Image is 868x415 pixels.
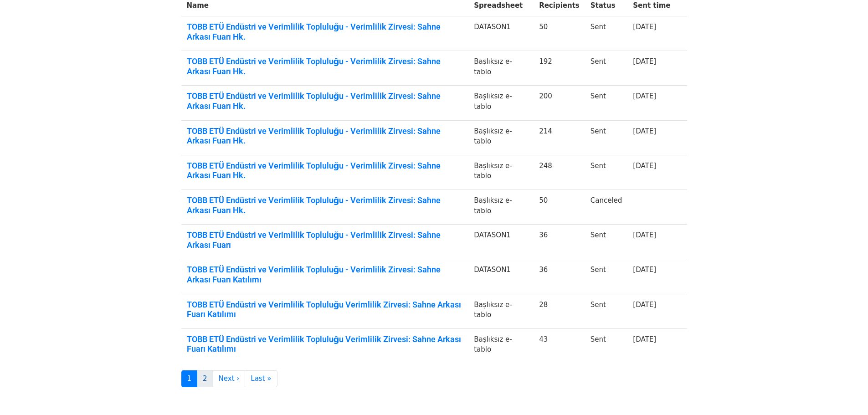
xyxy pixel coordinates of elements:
[468,225,534,259] td: DATASON1
[633,127,656,135] a: [DATE]
[534,155,585,190] td: 248
[534,190,585,225] td: 50
[585,294,628,328] td: Sent
[633,162,656,170] a: [DATE]
[468,16,534,51] td: DATASON1
[187,91,463,111] a: TOBB ETÜ Endüstri ve Verimlilik Topluluğu - Verimlilik Zirvesi: Sahne Arkası Fuarı Hk.
[187,265,463,284] a: TOBB ETÜ Endüstri ve Verimlilik Topluluğu - Verimlilik Zirvesi: Sahne Arkası Fuarı Katılımı
[585,16,628,51] td: Sent
[633,231,656,239] a: [DATE]
[468,86,534,120] td: Başlıksız e-tablo
[187,22,463,41] a: TOBB ETÜ Endüstri ve Verimlilik Topluluğu - Verimlilik Zirvesi: Sahne Arkası Fuarı Hk.
[468,190,534,225] td: Başlıksız e-tablo
[633,335,656,343] a: [DATE]
[534,294,585,328] td: 28
[822,371,868,415] iframe: Chat Widget
[633,57,656,66] a: [DATE]
[534,16,585,51] td: 50
[468,294,534,328] td: Başlıksız e-tablo
[534,86,585,120] td: 200
[585,51,628,86] td: Sent
[585,190,628,225] td: Canceled
[633,92,656,100] a: [DATE]
[585,225,628,259] td: Sent
[187,126,463,146] a: TOBB ETÜ Endüstri ve Verimlilik Topluluğu - Verimlilik Zirvesi: Sahne Arkası Fuarı Hk.
[585,120,628,155] td: Sent
[585,328,628,363] td: Sent
[633,23,656,31] a: [DATE]
[187,300,463,319] a: TOBB ETÜ Endüstri ve Verimlilik Topluluğu Verimlilik Zirvesi: Sahne Arkası Fuarı Katılımı
[181,370,198,387] a: 1
[213,370,246,387] a: Next ›
[187,56,463,76] a: TOBB ETÜ Endüstri ve Verimlilik Topluluğu - Verimlilik Zirvesi: Sahne Arkası Fuarı Hk.
[187,230,463,250] a: TOBB ETÜ Endüstri ve Verimlilik Topluluğu - Verimlilik Zirvesi: Sahne Arkası Fuarı
[534,225,585,259] td: 36
[245,370,277,387] a: Last »
[197,370,213,387] a: 2
[534,328,585,363] td: 43
[468,51,534,86] td: Başlıksız e-tablo
[585,259,628,294] td: Sent
[534,259,585,294] td: 36
[187,195,463,215] a: TOBB ETÜ Endüstri ve Verimlilik Topluluğu - Verimlilik Zirvesi: Sahne Arkası Fuarı Hk.
[534,120,585,155] td: 214
[534,51,585,86] td: 192
[187,334,463,354] a: TOBB ETÜ Endüstri ve Verimlilik Topluluğu Verimlilik Zirvesi: Sahne Arkası Fuarı Katılımı
[633,266,656,274] a: [DATE]
[468,328,534,363] td: Başlıksız e-tablo
[633,301,656,309] a: [DATE]
[585,86,628,120] td: Sent
[468,259,534,294] td: DATASON1
[468,155,534,190] td: Başlıksız e-tablo
[187,161,463,180] a: TOBB ETÜ Endüstri ve Verimlilik Topluluğu - Verimlilik Zirvesi: Sahne Arkası Fuarı Hk.
[585,155,628,190] td: Sent
[468,120,534,155] td: Başlıksız e-tablo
